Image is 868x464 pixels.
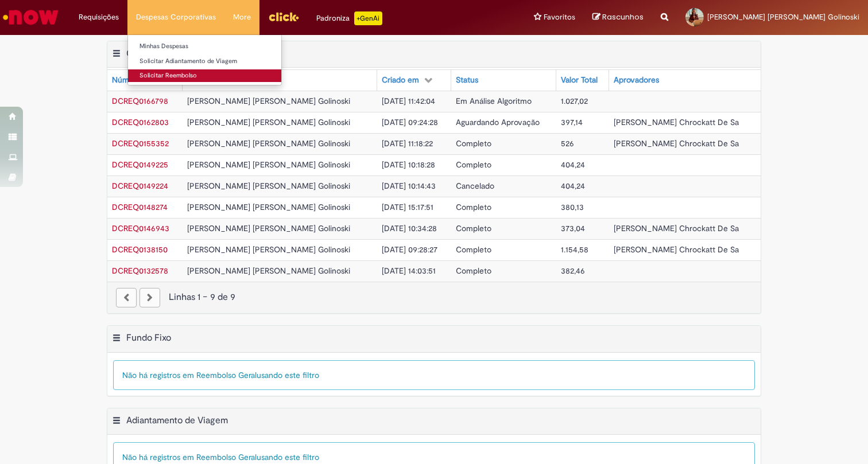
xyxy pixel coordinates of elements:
[544,11,575,23] span: Favoritos
[187,244,350,255] span: [PERSON_NAME] [PERSON_NAME] Golinoski
[382,117,438,127] span: [DATE] 09:24:28
[456,181,494,191] span: Cancelado
[456,117,540,127] span: Aguardando Aprovação
[456,138,491,149] span: Completo
[382,75,419,86] div: Criado em
[112,266,168,276] a: Abrir Registro: DCREQ0132578
[128,69,281,82] a: Solicitar Reembolso
[382,202,433,212] span: [DATE] 15:17:51
[112,75,141,86] div: Número
[112,138,169,149] span: DCREQ0155352
[561,202,584,212] span: 380,13
[382,181,436,191] span: [DATE] 10:14:43
[233,11,251,23] span: More
[112,266,168,276] span: DCREQ0132578
[707,12,859,22] span: [PERSON_NAME] [PERSON_NAME] Golinoski
[561,138,574,149] span: 526
[187,159,350,170] span: [PERSON_NAME] [PERSON_NAME] Golinoski
[112,159,168,170] span: DCREQ0149225
[187,181,350,191] span: [PERSON_NAME] [PERSON_NAME] Golinoski
[187,138,350,149] span: [PERSON_NAME] [PERSON_NAME] Golinoski
[112,244,168,255] span: DCREQ0138150
[112,332,121,347] button: Fundo Fixo Menu de contexto
[268,8,299,25] img: click_logo_yellow_360x200.png
[382,159,435,170] span: [DATE] 10:18:28
[112,138,169,149] a: Abrir Registro: DCREQ0155352
[187,96,350,106] span: [PERSON_NAME] [PERSON_NAME] Golinoski
[126,332,171,344] h2: Fundo Fixo
[602,11,644,22] span: Rascunhos
[128,55,281,68] a: Solicitar Adiantamento de Viagem
[112,223,169,233] a: Abrir Registro: DCREQ0146943
[112,96,168,106] a: Abrir Registro: DCREQ0166798
[382,138,433,149] span: [DATE] 11:18:22
[112,202,168,212] a: Abrir Registro: DCREQ0148274
[382,266,436,276] span: [DATE] 14:03:51
[456,96,532,106] span: Em Análise Algoritmo
[382,223,437,233] span: [DATE] 10:34:28
[354,11,382,25] p: +GenAi
[316,11,382,25] div: Padroniza
[614,223,739,233] span: [PERSON_NAME] Chrockatt De Sa
[456,244,491,255] span: Completo
[187,266,350,276] span: [PERSON_NAME] [PERSON_NAME] Golinoski
[614,117,739,127] span: [PERSON_NAME] Chrockatt De Sa
[187,202,350,212] span: [PERSON_NAME] [PERSON_NAME] Golinoski
[561,117,583,127] span: 397,14
[561,75,598,86] div: Valor Total
[112,223,169,233] span: DCREQ0146943
[456,223,491,233] span: Completo
[136,11,216,23] span: Despesas Corporativas
[116,291,752,304] div: Linhas 1 − 9 de 9
[187,223,350,233] span: [PERSON_NAME] [PERSON_NAME] Golinoski
[107,282,761,313] nav: paginação
[112,117,169,127] span: DCREQ0162803
[112,415,121,430] button: Adiantamento de Viagem Menu de contexto
[79,11,119,23] span: Requisições
[456,159,491,170] span: Completo
[126,415,228,426] h2: Adiantamento de Viagem
[128,40,281,53] a: Minhas Despesas
[112,181,168,191] span: DCREQ0149224
[126,48,190,59] h2: General Refund
[127,34,282,85] ul: Despesas Corporativas
[112,244,168,255] a: Abrir Registro: DCREQ0138150
[257,452,319,462] span: usando este filtro
[614,75,659,86] div: Aprovadores
[113,360,755,390] div: Não há registros em Reembolso Geral
[561,223,585,233] span: 373,04
[112,48,121,63] button: General Refund Menu de contexto
[112,202,168,212] span: DCREQ0148274
[112,181,168,191] a: Abrir Registro: DCREQ0149224
[382,244,437,255] span: [DATE] 09:28:27
[112,96,168,106] span: DCREQ0166798
[614,244,739,255] span: [PERSON_NAME] Chrockatt De Sa
[561,244,588,255] span: 1.154,58
[112,117,169,127] a: Abrir Registro: DCREQ0162803
[561,181,585,191] span: 404,24
[561,266,585,276] span: 382,46
[456,266,491,276] span: Completo
[1,6,60,29] img: ServiceNow
[112,159,168,170] a: Abrir Registro: DCREQ0149225
[382,96,435,106] span: [DATE] 11:42:04
[187,117,350,127] span: [PERSON_NAME] [PERSON_NAME] Golinoski
[456,75,478,86] div: Status
[561,159,585,170] span: 404,24
[561,96,588,106] span: 1.027,02
[257,370,319,380] span: usando este filtro
[592,12,644,23] a: Rascunhos
[614,138,739,149] span: [PERSON_NAME] Chrockatt De Sa
[456,202,491,212] span: Completo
